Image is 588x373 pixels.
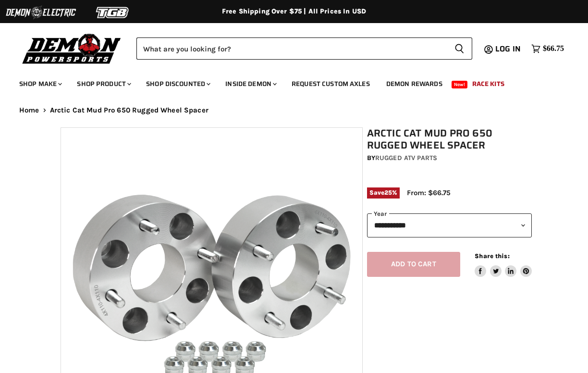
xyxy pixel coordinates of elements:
[495,43,521,55] span: Log in
[136,37,447,60] input: Search
[384,189,392,196] span: 25
[475,252,509,260] span: Share this:
[50,106,208,114] span: Arctic Cat Mud Pro 650 Rugged Wheel Spacer
[367,187,400,198] span: Save %
[527,42,569,56] a: $66.75
[70,74,137,94] a: Shop Product
[465,74,512,94] a: Race Kits
[367,127,532,151] h1: Arctic Cat Mud Pro 650 Rugged Wheel Spacer
[12,74,68,94] a: Shop Make
[136,37,472,60] form: Product
[379,74,450,94] a: Demon Rewards
[77,3,149,22] img: TGB Logo 2
[218,74,282,94] a: Inside Demon
[407,188,451,197] span: From: $66.75
[5,3,77,22] img: Demon Electric Logo 2
[543,44,564,53] span: $66.75
[447,37,472,60] button: Search
[367,213,532,237] select: year
[19,31,124,65] img: Demon Powersports
[367,153,532,163] div: by
[284,74,377,94] a: Request Custom Axles
[475,252,532,277] aside: Share this:
[452,81,468,88] span: New!
[19,106,39,114] a: Home
[375,154,437,162] a: Rugged ATV Parts
[491,45,527,53] a: Log in
[139,74,216,94] a: Shop Discounted
[12,70,562,94] ul: Main menu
